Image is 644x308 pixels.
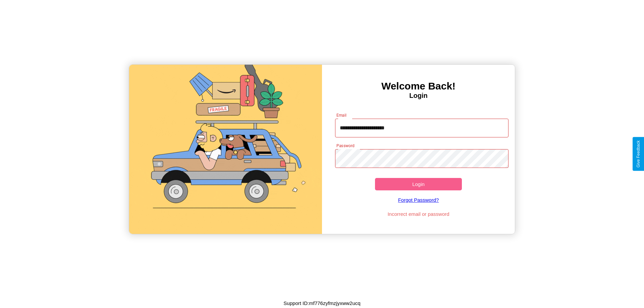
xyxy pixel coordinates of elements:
p: Incorrect email or password [332,209,505,219]
p: Support ID: mf776zyfmzjyxww2ucq [283,299,360,308]
h3: Welcome Back! [322,80,515,92]
button: Login [375,178,462,190]
label: Email [336,112,347,118]
div: Give Feedback [636,140,641,168]
img: gif [129,65,322,234]
label: Password [336,143,354,148]
a: Forgot Password? [332,190,505,209]
h4: Login [322,92,515,100]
